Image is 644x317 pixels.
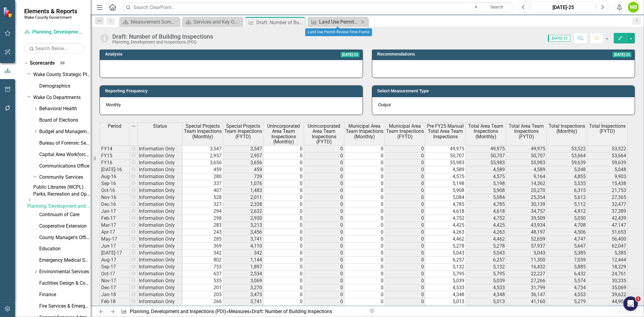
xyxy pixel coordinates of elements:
[39,234,91,241] a: County Manager's Office
[425,229,466,236] td: 4,263
[131,174,136,179] img: nU6t1jrLEXUPLCEEzs7Odtv4b2o+n1ulFIwxORc6d3U6HYxGo1YZfWuYfyGt9S8mpbz43yAA8Pr6+vsPq0W1tkaCBBIAAAAAS...
[385,215,425,222] td: 0
[506,208,547,215] td: 34,757
[39,257,91,264] a: Emergency Medical Services
[344,208,385,215] td: 0
[33,184,91,191] a: Public Libraries (WCPL)
[587,229,628,236] td: 51,653
[587,257,628,264] td: 12,444
[183,201,223,208] td: 327
[138,180,183,187] td: Information Only
[344,180,385,187] td: 0
[131,18,178,26] div: Measurement Summary
[466,264,506,271] td: 5,132
[344,264,385,271] td: 0
[264,243,304,250] td: 0
[3,7,14,18] img: ClearPoint Strategy
[587,215,628,222] td: 42,439
[425,201,466,208] td: 4,785
[33,94,91,101] a: Wake Co Departments
[547,166,587,173] td: 5,048
[344,194,385,201] td: 0
[39,117,91,124] a: Board of Elections
[385,229,425,236] td: 0
[100,271,130,277] td: Oct-17
[466,236,506,243] td: 4,462
[547,257,587,264] td: 7,059
[131,124,136,129] img: 8DAGhfEEPCf229AAAAAElFTkSuQmCC
[223,215,264,222] td: 2,930
[304,152,344,159] td: 0
[131,160,136,165] img: nU6t1jrLEXUPLCEEzs7Odtv4b2o+n1ulFIwxORc6d3U6HYxGo1YZfWuYfyGt9S8mpbz43yAA8Pr6+vsPq0W1tkaCBBIAAAAAS...
[183,180,223,187] td: 337
[138,208,183,215] td: Information Only
[223,166,264,173] td: 459
[344,173,385,180] td: 0
[304,236,344,243] td: 0
[385,236,425,243] td: 0
[587,166,628,173] td: 5,048
[184,18,241,26] a: Services and Key Operating Measures
[547,250,587,257] td: 5,385
[264,187,304,194] td: 0
[100,264,130,271] td: Sep-17
[264,201,304,208] td: 0
[466,159,506,166] td: 55,983
[138,215,183,222] td: Information Only
[385,180,425,187] td: 0
[183,187,223,194] td: 407
[183,236,223,243] td: 285
[506,243,547,250] td: 57,937
[547,159,587,166] td: 59,639
[131,209,136,213] img: nU6t1jrLEXUPLCEEzs7Odtv4b2o+n1ulFIwxORc6d3U6HYxGo1YZfWuYfyGt9S8mpbz43yAA8Pr6+vsPq0W1tkaCBBIAAAAAS...
[425,222,466,229] td: 4,425
[39,105,91,112] a: Behavioral Health
[223,271,264,277] td: 2,534
[466,145,506,152] td: 49,975
[341,52,360,57] span: [DATE]-25
[425,236,466,243] td: 4,462
[466,201,506,208] td: 4,785
[100,152,130,159] td: FY15
[587,159,628,166] td: 59,639
[138,201,183,208] td: Information Only
[547,201,587,208] td: 5,112
[547,236,587,243] td: 4,747
[304,173,344,180] td: 0
[547,208,587,215] td: 4,912
[344,229,385,236] td: 0
[131,257,136,262] img: nU6t1jrLEXUPLCEEzs7Odtv4b2o+n1ulFIwxORc6d3U6HYxGo1YZfWuYfyGt9S8mpbz43yAA8Pr6+vsPq0W1tkaCBBIAAAAAS...
[264,215,304,222] td: 0
[587,201,628,208] td: 32,477
[385,264,425,271] td: 0
[587,208,628,215] td: 37,389
[466,208,506,215] td: 4,618
[138,243,183,250] td: Information Only
[304,243,344,250] td: 0
[223,152,264,159] td: 2,957
[506,187,547,194] td: 20,270
[183,222,223,229] td: 283
[138,166,183,173] td: Information Only
[613,52,632,57] span: [DATE]-25
[264,222,304,229] td: 0
[223,194,264,201] td: 2,011
[138,173,183,180] td: Information Only
[304,166,344,173] td: 0
[344,236,385,243] td: 0
[264,208,304,215] td: 0
[506,173,547,180] td: 9,164
[547,180,587,187] td: 5,535
[466,257,506,264] td: 6,257
[304,264,344,271] td: 0
[112,33,213,40] div: Draft: Number of Building Inspections
[194,18,241,26] div: Services and Key Operating Measures
[506,152,547,159] td: 50,707
[385,201,425,208] td: 0
[39,268,91,275] a: Environmental Services
[587,145,628,152] td: 53,522
[425,243,466,250] td: 5,278
[466,187,506,194] td: 5,908
[506,222,547,229] td: 43,934
[100,187,130,194] td: Oct-16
